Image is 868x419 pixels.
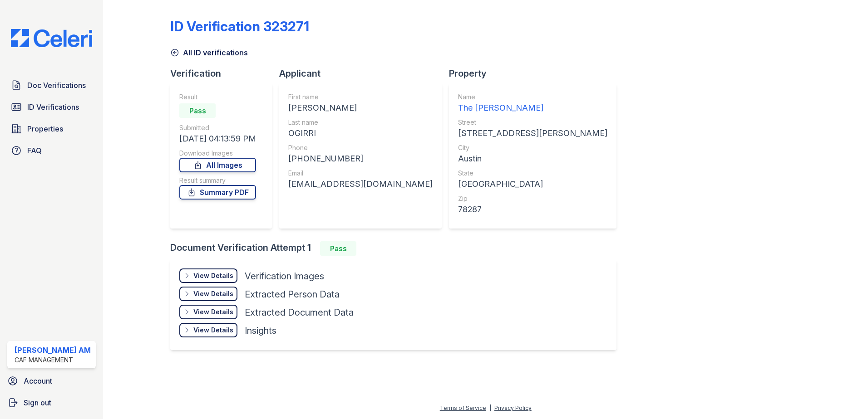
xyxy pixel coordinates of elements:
[440,404,486,411] a: Terms of Service
[24,397,51,408] span: Sign out
[288,143,433,152] div: Phone
[170,241,624,256] div: Document Verification Attempt 1
[179,123,256,132] div: Submitted
[288,152,433,165] div: [PHONE_NUMBER]
[458,143,607,152] div: City
[458,169,607,178] div: State
[449,67,624,80] div: Property
[288,127,433,140] div: OGIRRI
[458,203,607,216] div: 78287
[170,18,309,34] div: ID Verification 323271
[193,326,233,335] div: View Details
[458,178,607,190] div: [GEOGRAPHIC_DATA]
[4,29,99,47] img: CE_Logo_Blue-a8612792a0a2168367f1c8372b55b34899dd931a85d93a1a3d3e32e68fde9ad4.png
[170,47,248,58] a: All ID verifications
[193,271,233,280] div: View Details
[458,118,607,127] div: Street
[179,93,256,102] div: Result
[288,118,433,127] div: Last name
[245,288,340,301] div: Extracted Person Data
[288,169,433,178] div: Email
[15,345,91,356] div: [PERSON_NAME] AM
[7,76,96,94] a: Doc Verifications
[4,394,99,412] a: Sign out
[458,152,607,165] div: Austin
[27,80,86,91] span: Doc Verifications
[179,132,256,145] div: [DATE] 04:13:59 PM
[170,67,279,80] div: Verification
[179,149,256,158] div: Download Images
[288,93,433,102] div: First name
[193,307,233,317] div: View Details
[4,372,99,390] a: Account
[458,93,607,102] div: Name
[179,158,256,172] a: All Images
[458,127,607,140] div: [STREET_ADDRESS][PERSON_NAME]
[193,289,233,298] div: View Details
[179,185,256,200] a: Summary PDF
[7,120,96,138] a: Properties
[27,102,79,112] span: ID Verifications
[458,194,607,203] div: Zip
[494,404,532,411] a: Privacy Policy
[288,178,433,190] div: [EMAIL_ADDRESS][DOMAIN_NAME]
[15,356,91,365] div: CAF Management
[7,141,96,160] a: FAQ
[288,102,433,114] div: [PERSON_NAME]
[179,176,256,185] div: Result summary
[458,102,607,114] div: The [PERSON_NAME]
[245,306,354,319] div: Extracted Document Data
[7,98,96,116] a: ID Verifications
[27,123,63,134] span: Properties
[245,324,276,337] div: Insights
[458,93,607,114] a: Name The [PERSON_NAME]
[179,103,216,118] div: Pass
[279,67,449,80] div: Applicant
[27,145,42,156] span: FAQ
[320,241,356,256] div: Pass
[489,404,491,411] div: |
[245,270,324,283] div: Verification Images
[24,375,52,386] span: Account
